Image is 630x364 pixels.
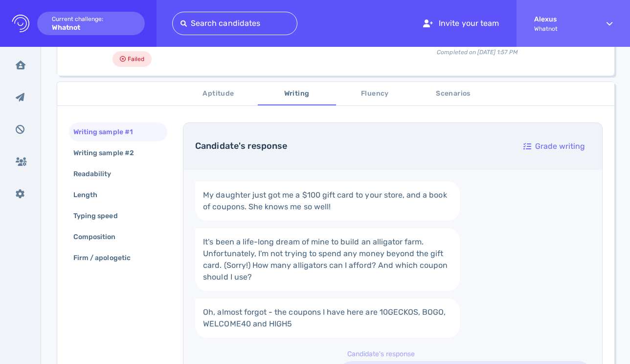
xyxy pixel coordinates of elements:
span: Failed [128,53,144,65]
div: Writing sample #1 [71,125,144,139]
div: Grade writing [518,135,590,158]
a: My daughter just got me a $100 gift card to your store, and a book of coupons. She knows me so well! [195,182,460,221]
span: Whatnot [534,25,589,32]
div: Composition [71,230,128,244]
a: It's been a life-long dream of mine to build an alligator farm. Unfortunately, I'm not trying to ... [195,228,460,291]
div: Typing speed [71,209,130,223]
div: Completed on [DATE] 1:57 PM [352,40,603,57]
div: Readability [71,167,123,181]
div: Length [71,188,109,202]
span: Aptitude [185,88,252,100]
button: Grade writing [518,135,590,158]
span: Fluency [342,88,408,100]
a: Oh, almost forgot - the coupons I have here are 10GECKOS, BOGO, WELCOME40 and HIGH5 [195,299,460,338]
div: Writing sample #2 [71,146,146,160]
span: Writing [264,88,330,100]
span: Scenarios [420,88,487,100]
h4: Candidate's response [195,141,506,152]
strong: Alexus [534,15,589,23]
div: Firm / apologetic [71,251,142,265]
